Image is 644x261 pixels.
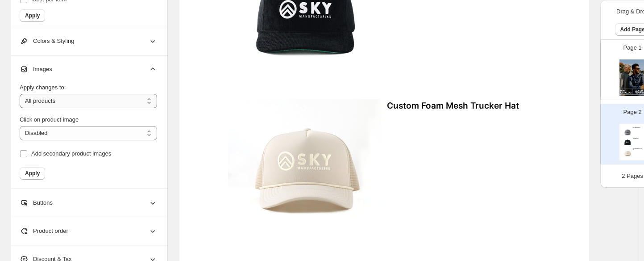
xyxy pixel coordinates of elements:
p: Page 1 [623,43,642,52]
div: Custom Foam Mesh Trucker Hat [633,148,643,150]
span: Product order [20,227,68,236]
button: Apply [20,9,45,22]
img: primaryImage [623,148,632,158]
div: Custom Foam Mesh Trucker Hat [387,101,540,111]
span: Add secondary product images [31,150,111,157]
div: Custom Corduroy Snapback Hat [633,138,643,139]
span: Buttons [20,198,53,207]
span: Images [20,65,52,74]
span: Apply [25,170,40,177]
img: primaryImage [623,127,632,137]
span: Click on product image [20,116,79,123]
button: Apply [20,167,45,180]
p: 2 Pages [622,172,643,181]
p: Page 2 [623,108,642,117]
span: Apply changes to: [20,84,66,91]
img: primaryImage [228,99,381,239]
div: Custom Classic Dad Hat [633,127,643,128]
span: Apply [25,12,40,19]
img: primaryImage [623,138,632,147]
span: Colors & Styling [20,37,74,46]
